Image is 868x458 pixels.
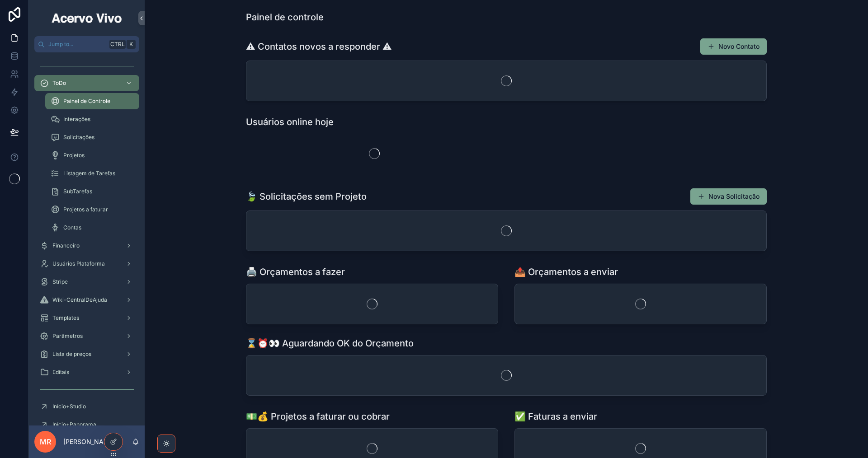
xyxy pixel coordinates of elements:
[127,41,135,48] span: K
[52,351,91,358] span: Lista de preços
[34,36,139,52] button: Jump to...CtrlK
[52,314,79,322] span: Templates
[34,364,139,380] a: Editais
[63,188,92,195] span: SubTarefas
[52,260,105,267] span: Usuários Plataforma
[63,224,81,231] span: Contas
[34,274,139,290] a: Stripe
[45,183,139,200] a: SubTarefas
[45,93,139,109] a: Painel de Controle
[45,201,139,218] a: Projetos a faturar
[246,266,345,278] h1: 🖨️ Orçamentos a fazer
[514,410,597,423] h1: ✅ Faturas a enviar
[34,416,139,433] a: Início+Panorama
[34,398,139,415] a: Início+Studio
[63,206,108,213] span: Projetos a faturar
[63,170,115,177] span: Listagem de Tarefas
[63,98,110,105] span: Painel de Controle
[52,403,86,410] span: Início+Studio
[34,292,139,308] a: Wiki-CentralDeAjuda
[34,256,139,272] a: Usuários Plataforma
[52,296,107,304] span: Wiki-CentralDeAjuda
[45,147,139,164] a: Projetos
[34,310,139,326] a: Templates
[246,40,392,53] h1: ⚠ Contatos novos a responder ⚠
[45,165,139,182] a: Listagem de Tarefas
[34,75,139,91] a: ToDo
[52,79,66,87] span: ToDo
[45,111,139,127] a: Interações
[52,332,83,340] span: Parâmetros
[29,52,145,425] div: scrollable content
[52,369,69,376] span: Editais
[63,152,85,159] span: Projetos
[109,40,126,49] span: Ctrl
[52,278,68,285] span: Stripe
[45,220,139,236] a: Contas
[52,242,80,249] span: Financeiro
[52,421,96,428] span: Início+Panorama
[690,188,767,205] button: Nova Solicitação
[34,328,139,344] a: Parâmetros
[246,410,390,423] h1: 💵💰 Projetos a faturar ou cobrar
[50,11,123,25] img: App logo
[246,11,324,23] h1: Painel de controle
[48,41,106,48] span: Jump to...
[246,116,334,128] h1: Usuários online hoje
[246,190,367,203] h1: 🍃 Solicitações sem Projeto
[700,38,767,55] button: Novo Contato
[40,436,51,447] span: MR
[63,437,115,446] p: [PERSON_NAME]
[34,346,139,362] a: Lista de preços
[34,238,139,254] a: Financeiro
[45,129,139,145] a: Solicitações
[514,266,618,278] h1: 📤 Orçamentos a enviar
[63,134,94,141] span: Solicitações
[63,116,90,123] span: Interações
[246,337,414,350] h1: ⌛⏰👀 Aguardando OK do Orçamento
